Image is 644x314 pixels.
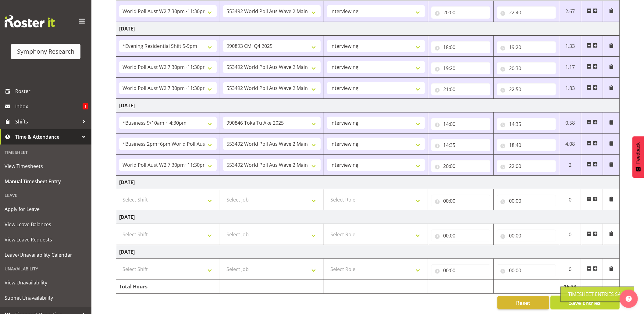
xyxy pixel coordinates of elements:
[626,296,632,302] img: help-xxl-2.png
[2,217,90,232] a: View Leave Balances
[17,47,74,56] div: Symphony Research
[15,87,88,96] span: Roster
[83,103,88,109] span: 1
[635,142,641,164] span: Feedback
[559,1,581,22] td: 2.67
[569,299,601,307] span: Save Entries
[559,134,581,155] td: 4.08
[497,62,556,74] input: Click to select...
[497,41,556,53] input: Click to select...
[559,280,581,294] td: 16.33
[2,159,90,174] a: View Timesheets
[559,57,581,78] td: 1.17
[559,36,581,57] td: 1.33
[431,264,490,277] input: Click to select...
[116,176,620,189] td: [DATE]
[116,245,620,259] td: [DATE]
[497,139,556,151] input: Click to select...
[5,15,55,27] img: Rosterit website logo
[5,177,87,186] span: Manual Timesheet Entry
[2,146,90,159] div: Timesheet
[431,6,490,19] input: Click to select...
[15,117,79,126] span: Shifts
[559,155,581,176] td: 2
[497,195,556,207] input: Click to select...
[559,224,581,245] td: 0
[568,291,627,298] div: Timesheet Entries Save
[431,41,490,53] input: Click to select...
[431,139,490,151] input: Click to select...
[559,259,581,280] td: 0
[431,83,490,95] input: Click to select...
[2,174,90,189] a: Manual Timesheet Entry
[497,264,556,277] input: Click to select...
[516,299,530,307] span: Reset
[5,205,87,214] span: Apply for Leave
[2,189,90,202] div: Leave
[632,136,644,178] button: Feedback - Show survey
[2,247,90,262] a: Leave/Unavailability Calendar
[116,210,620,224] td: [DATE]
[559,78,581,99] td: 1.83
[116,22,620,36] td: [DATE]
[5,250,87,259] span: Leave/Unavailability Calendar
[2,290,90,305] a: Submit Unavailability
[431,230,490,242] input: Click to select...
[116,280,220,294] td: Total Hours
[431,118,490,130] input: Click to select...
[5,293,87,302] span: Submit Unavailability
[2,275,90,290] a: View Unavailability
[497,118,556,130] input: Click to select...
[497,160,556,172] input: Click to select...
[497,6,556,19] input: Click to select...
[2,232,90,247] a: View Leave Requests
[497,230,556,242] input: Click to select...
[5,162,87,171] span: View Timesheets
[5,278,87,287] span: View Unavailability
[431,62,490,74] input: Click to select...
[5,220,87,229] span: View Leave Balances
[15,132,79,141] span: Time & Attendance
[2,262,90,275] div: Unavailability
[431,195,490,207] input: Click to select...
[497,83,556,95] input: Click to select...
[5,235,87,244] span: View Leave Requests
[550,296,620,309] button: Save Entries
[497,296,549,309] button: Reset
[431,160,490,172] input: Click to select...
[15,102,83,111] span: Inbox
[559,189,581,210] td: 0
[2,202,90,217] a: Apply for Leave
[116,99,620,112] td: [DATE]
[559,112,581,134] td: 0.58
